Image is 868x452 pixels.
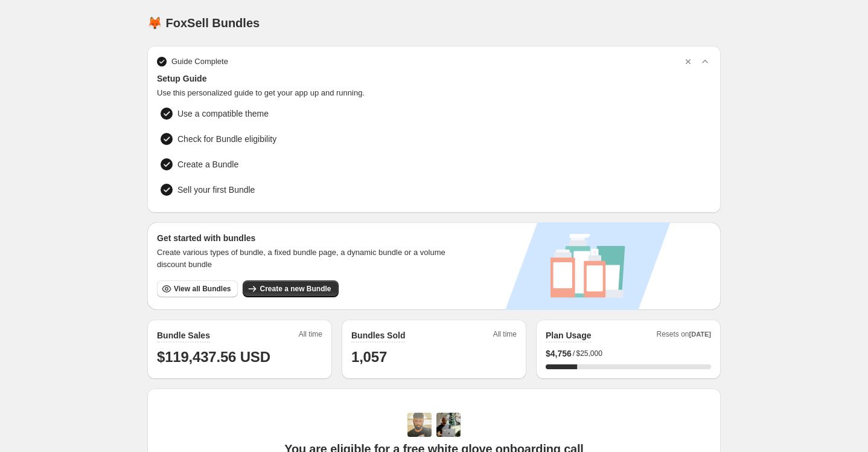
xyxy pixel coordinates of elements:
button: View all Bundles [157,280,238,297]
span: $25,000 [576,349,602,358]
h3: Get started with bundles [157,232,457,244]
span: Create various types of bundle, a fixed bundle page, a dynamic bundle or a volume discount bundle [157,247,457,271]
span: View all Bundles [174,284,231,294]
span: Create a new Bundle [260,284,331,294]
span: $ 4,756 [546,347,572,360]
span: Use this personalized guide to get your app up and running. [157,87,711,99]
img: Prakhar [436,413,461,437]
h1: $119,437.56 USD [157,347,322,367]
h2: Bundle Sales [157,329,210,341]
span: Use a compatible theme [177,108,269,120]
span: Guide Complete [171,56,228,68]
h2: Bundles Sold [351,329,405,341]
h2: Plan Usage [546,329,591,341]
span: All time [493,329,517,343]
span: Sell your first Bundle [177,184,255,196]
h1: 1,057 [351,347,517,367]
span: Resets on [657,329,712,343]
span: Create a Bundle [177,158,238,170]
h1: 🦊 FoxSell Bundles [147,16,260,30]
span: Setup Guide [157,73,711,85]
div: / [546,347,711,360]
span: [DATE] [689,331,711,338]
img: Adi [407,413,432,437]
span: All time [299,329,322,343]
button: Create a new Bundle [243,280,338,297]
span: Check for Bundle eligibility [177,133,276,145]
